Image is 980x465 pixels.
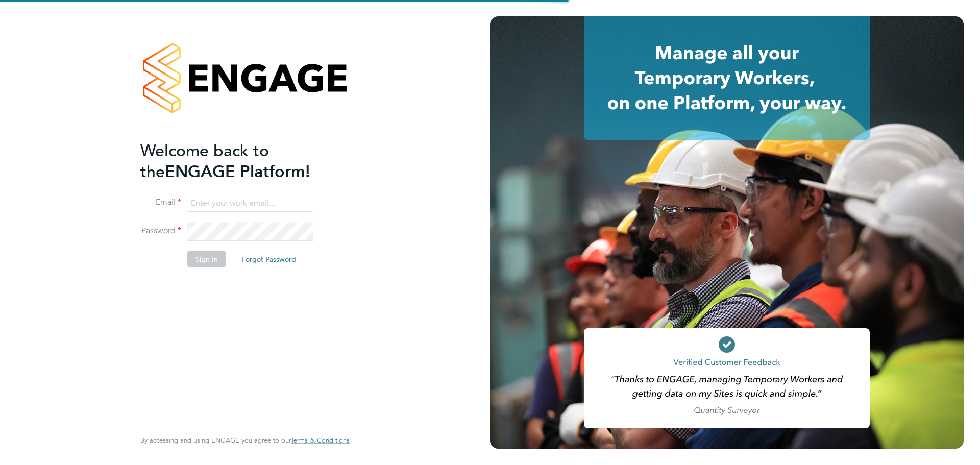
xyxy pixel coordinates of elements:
a: Terms & Conditions [291,436,350,445]
button: Sign In [187,251,226,267]
span: By accessing and using ENGAGE you agree to our [140,436,350,445]
label: Password [140,226,181,236]
span: Terms & Conditions [291,436,350,445]
h2: ENGAGE Platform! [140,140,339,182]
span: Welcome back to the [140,140,269,181]
button: Forgot Password [233,251,304,267]
label: Email [140,197,181,208]
input: Enter your work email... [187,194,313,212]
